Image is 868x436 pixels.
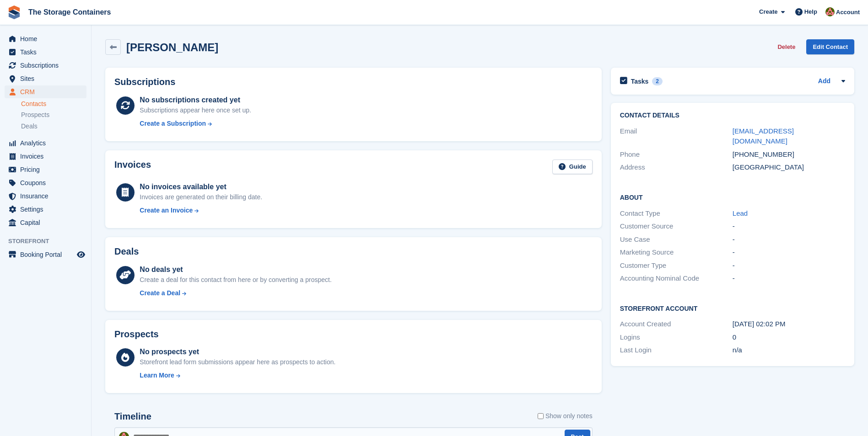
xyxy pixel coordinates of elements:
a: menu [5,190,86,202]
a: Add [818,76,830,87]
a: menu [5,150,86,163]
a: menu [5,85,86,98]
label: Show only notes [538,411,593,421]
span: Account [836,8,860,17]
div: 0 [733,332,845,343]
span: Sites [20,72,75,85]
span: Coupons [20,176,75,189]
div: 2 [652,77,663,85]
div: - [733,247,845,258]
span: Capital [20,216,75,229]
div: No invoices available yet [140,181,262,192]
a: menu [5,32,86,45]
div: Marketing Source [620,247,733,258]
a: menu [5,59,86,72]
a: The Storage Containers [25,5,114,20]
a: menu [5,72,86,85]
span: Insurance [20,190,75,202]
div: Use Case [620,234,733,245]
div: Subscriptions appear here once set up. [140,106,251,115]
div: No deals yet [140,264,331,275]
div: Last Login [620,345,733,356]
input: Show only notes [538,411,544,421]
div: Phone [620,149,733,160]
a: Preview store [75,249,86,260]
span: Pricing [20,163,75,176]
h2: Prospects [114,329,159,340]
h2: Tasks [631,77,649,85]
div: - [733,273,845,284]
div: [DATE] 02:02 PM [733,319,845,330]
a: Contacts [21,100,86,108]
a: menu [5,163,86,176]
div: No subscriptions created yet [140,95,251,106]
div: Contact Type [620,208,733,219]
div: Email [620,126,733,147]
img: stora-icon-8386f47178a22dfd0bd8f6a31ec36ba5ce8667c1dd55bd0f319d3a0aa187defe.svg [7,5,21,19]
a: menu [5,46,86,58]
h2: [PERSON_NAME] [126,41,218,53]
div: - [733,234,845,245]
div: Create a Subscription [140,119,206,128]
h2: Contact Details [620,112,845,119]
div: Address [620,162,733,173]
div: Customer Source [620,221,733,232]
a: Create an Invoice [140,206,262,215]
h2: Storefront Account [620,303,845,313]
div: Create an Invoice [140,206,193,215]
a: menu [5,216,86,229]
h2: About [620,192,845,202]
a: menu [5,137,86,149]
a: menu [5,248,86,261]
span: Home [20,32,75,45]
a: Create a Deal [140,288,331,298]
div: Logins [620,332,733,343]
a: Create a Subscription [140,119,251,128]
div: - [733,261,845,271]
div: - [733,221,845,232]
span: Help [804,7,817,16]
button: Delete [774,39,799,54]
span: Analytics [20,137,75,149]
a: Deals [21,122,86,131]
div: Invoices are generated on their billing date. [140,192,262,202]
span: Settings [20,203,75,216]
a: Learn More [140,371,335,380]
a: menu [5,176,86,189]
div: n/a [733,345,845,356]
h2: Invoices [114,160,151,175]
span: Booking Portal [20,248,75,261]
div: [PHONE_NUMBER] [733,149,845,160]
span: Subscriptions [20,59,75,72]
span: Invoices [20,150,75,163]
a: menu [5,203,86,216]
div: Storefront lead form submissions appear here as prospects to action. [140,357,335,367]
span: Tasks [20,46,75,58]
h2: Deals [114,246,139,257]
div: Accounting Nominal Code [620,273,733,284]
div: Account Created [620,319,733,330]
div: Learn More [140,371,174,380]
div: Customer Type [620,261,733,271]
h2: Timeline [114,411,151,422]
div: No prospects yet [140,346,335,357]
span: Storefront [8,237,91,246]
a: Guide [552,160,593,175]
div: [GEOGRAPHIC_DATA] [733,162,845,173]
span: CRM [20,85,75,98]
a: Lead [733,209,748,217]
h2: Subscriptions [114,77,593,87]
div: Create a deal for this contact from here or by converting a prospect. [140,275,331,285]
a: [EMAIL_ADDRESS][DOMAIN_NAME] [733,127,794,145]
span: Deals [21,122,38,131]
img: Kirsty Simpson [825,7,835,16]
span: Create [759,7,777,16]
span: Prospects [21,111,49,119]
a: Prospects [21,110,86,120]
a: Edit Contact [806,39,854,54]
div: Create a Deal [140,288,180,298]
